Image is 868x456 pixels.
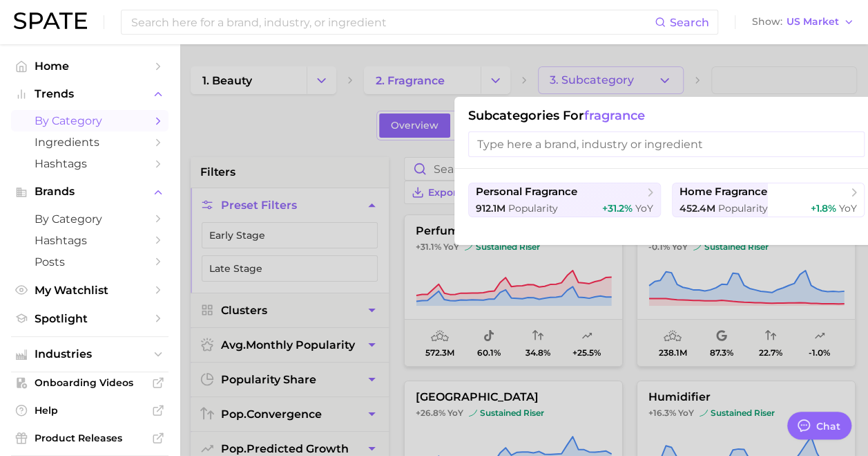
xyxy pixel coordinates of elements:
[468,183,661,217] button: personal fragrance912.1m Popularity+31.2% YoY
[11,55,168,77] a: Home
[35,312,145,325] span: Spotlight
[476,202,505,215] span: 912.1m
[35,136,145,149] span: Ingredients
[35,255,145,268] span: Posts
[35,376,145,389] span: Onboarding Videos
[11,230,168,251] a: Hashtags
[679,185,767,199] span: home fragrance
[11,181,168,202] button: Brands
[11,208,168,230] a: by Category
[11,84,168,104] button: Trends
[11,400,168,421] a: Help
[584,108,645,123] span: fragrance
[752,18,782,26] span: Show
[508,202,558,215] span: Popularity
[35,185,145,198] span: Brands
[670,16,709,29] span: Search
[839,202,857,215] span: YoY
[11,153,168,174] a: Hashtags
[635,202,653,215] span: YoY
[468,131,865,157] input: Type here a brand, industry or ingredient
[11,344,168,365] button: Industries
[14,12,87,29] img: SPATE
[11,372,168,393] a: Onboarding Videos
[11,131,168,153] a: Ingredients
[476,185,577,199] span: personal fragrance
[35,404,145,417] span: Help
[130,10,655,34] input: Search here for a brand, industry, or ingredient
[11,280,168,301] a: My Watchlist
[749,13,858,31] button: ShowUS Market
[35,212,145,226] span: by Category
[35,60,145,73] span: Home
[718,202,768,215] span: Popularity
[11,308,168,329] a: Spotlight
[35,432,145,444] span: Product Releases
[679,202,715,215] span: 452.4m
[35,284,145,297] span: My Watchlist
[811,202,836,215] span: +1.8%
[35,114,145,127] span: by Category
[35,157,145,170] span: Hashtags
[35,234,145,247] span: Hashtags
[11,251,168,273] a: Posts
[35,88,145,100] span: Trends
[11,428,168,448] a: Product Releases
[787,18,839,26] span: US Market
[35,348,145,361] span: Industries
[602,202,633,215] span: +31.2%
[11,110,168,131] a: by Category
[468,108,865,123] h1: Subcategories for
[672,183,865,217] button: home fragrance452.4m Popularity+1.8% YoY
